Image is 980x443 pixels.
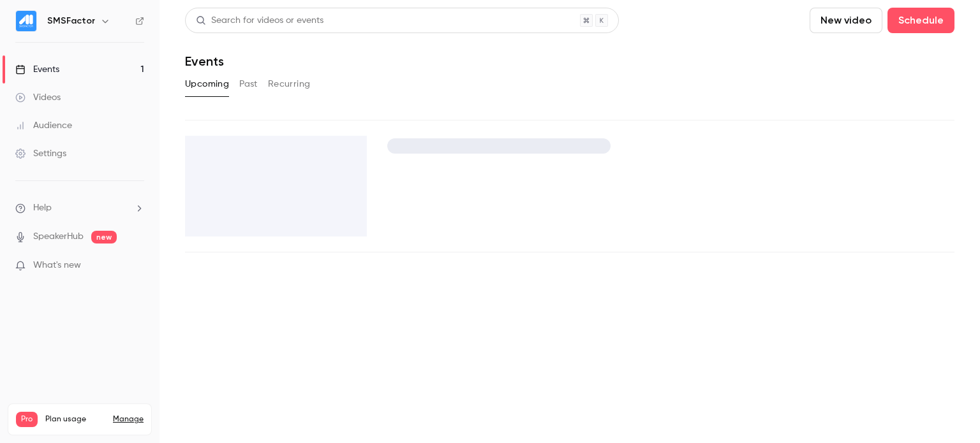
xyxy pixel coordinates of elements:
[91,231,117,243] span: new
[196,14,323,27] div: Search for videos or events
[47,15,95,27] h6: SMSFactor
[239,74,258,94] button: Past
[15,119,72,132] div: Audience
[15,63,59,76] div: Events
[113,414,144,425] a: Manage
[15,91,61,104] div: Videos
[268,74,311,94] button: Recurring
[15,201,144,215] li: help-dropdown-opener
[185,54,224,69] h1: Events
[16,412,38,427] span: Pro
[33,230,84,243] a: SpeakerHub
[887,8,954,33] button: Schedule
[45,414,105,425] span: Plan usage
[15,147,66,160] div: Settings
[185,74,229,94] button: Upcoming
[33,259,81,272] span: What's new
[16,11,36,31] img: SMSFactor
[33,201,52,215] span: Help
[810,8,882,33] button: New video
